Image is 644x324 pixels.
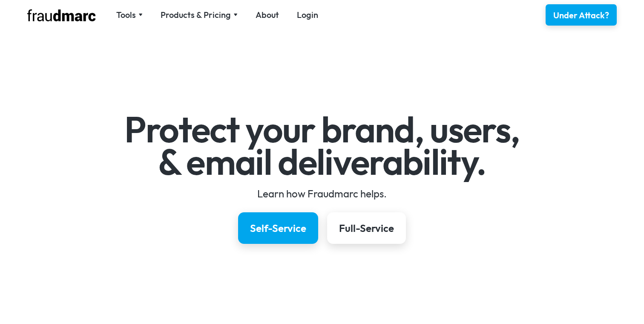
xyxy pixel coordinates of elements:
a: Full-Service [327,212,406,244]
div: Under Attack? [553,9,609,21]
div: Tools [116,9,136,21]
div: Learn how Fraudmarc helps. [75,187,569,200]
div: Products & Pricing [161,9,238,21]
a: About [256,9,279,21]
div: Tools [116,9,143,21]
div: Full-Service [339,221,394,235]
a: Self-Service [238,212,318,244]
div: Self-Service [250,221,306,235]
div: Products & Pricing [161,9,231,21]
a: Login [297,9,318,21]
h1: Protect your brand, users, & email deliverability. [75,113,569,178]
a: Under Attack? [546,4,617,26]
